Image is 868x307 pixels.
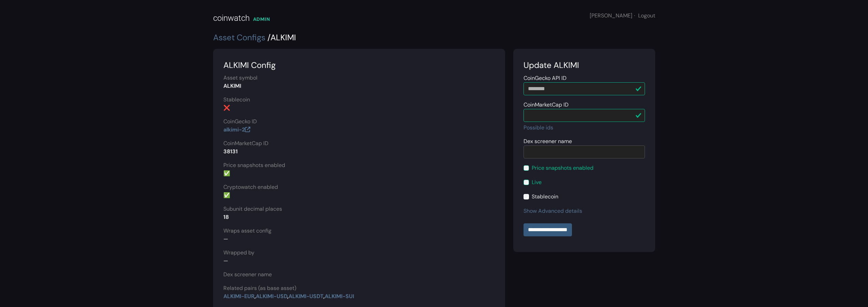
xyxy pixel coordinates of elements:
[223,126,250,133] a: alkimi-2
[256,293,287,300] a: ALKIMI-USD
[223,170,230,177] strong: ✅
[223,293,354,300] strong: , , ,
[532,178,542,186] label: Live
[590,12,655,20] div: [PERSON_NAME]
[223,74,258,82] label: Asset symbol
[223,227,271,235] label: Wraps asset config
[213,31,655,44] div: ALKIMI
[223,161,285,169] label: Price snapshots enabled
[223,104,230,111] strong: ❌
[223,249,254,257] label: Wrapped by
[223,293,254,300] a: ALKIMI-EUR
[223,235,228,242] span: —
[524,101,569,109] label: CoinMarketCap ID
[223,59,495,71] div: ALKIMI Config
[325,293,354,300] a: ALKIMI-SUI
[638,12,655,19] a: Logout
[532,193,558,201] label: Stablecoin
[223,96,250,104] label: Stablecoin
[532,164,593,172] label: Price snapshots enabled
[223,183,278,191] label: Cryptowatch enabled
[267,32,270,43] span: /
[223,139,268,148] label: CoinMarketCap ID
[223,148,238,155] strong: 38131
[223,213,229,221] strong: 18
[223,117,257,126] label: CoinGecko ID
[524,59,645,71] div: Update ALKIMI
[223,257,228,264] span: —
[524,124,553,131] a: Possible ids
[213,32,265,43] a: Asset Configs
[213,12,250,24] div: coinwatch
[223,192,230,199] strong: ✅
[223,284,296,292] label: Related pairs (as base asset)
[223,82,241,89] strong: ALKIMI
[223,205,282,213] label: Subunit decimal places
[524,137,572,145] label: Dex screener name
[524,207,582,214] a: Show Advanced details
[253,16,270,23] div: ADMIN
[524,74,567,82] label: CoinGecko API ID
[289,293,323,300] a: ALKIMI-USDT
[223,270,272,279] label: Dex screener name
[634,12,635,19] span: ·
